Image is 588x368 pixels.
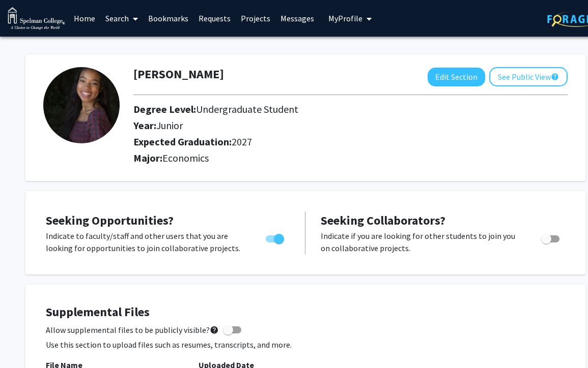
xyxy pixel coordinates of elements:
a: Bookmarks [143,1,193,36]
span: Seeking Opportunities? [46,212,174,228]
button: Edit Section [428,68,485,86]
span: Allow supplemental files to be publicly visible? [46,324,219,336]
h1: [PERSON_NAME] [133,67,224,82]
h2: Expected Graduation: [133,136,497,148]
h4: Supplemental Files [46,305,565,320]
h2: Degree Level: [133,103,497,115]
a: Projects [236,1,275,36]
div: Toggle [262,230,290,245]
mat-icon: help [210,324,219,336]
p: Indicate to faculty/staff and other users that you are looking for opportunities to join collabor... [46,230,246,254]
span: Seeking Collaborators? [321,212,445,228]
a: Requests [193,1,236,36]
img: Spelman College Logo [8,7,65,30]
a: Search [100,1,143,36]
img: Profile Picture [43,67,120,143]
div: Toggle [537,230,565,245]
button: See Public View [489,67,568,86]
a: Home [69,1,100,36]
span: Economics [162,151,209,164]
h2: Major: [133,152,568,164]
span: 2027 [232,135,252,148]
span: Junior [156,119,183,132]
h2: Year: [133,119,497,132]
a: Messages [275,1,319,36]
span: Undergraduate Student [196,103,298,115]
mat-icon: help [551,71,559,83]
iframe: Chat [8,322,43,360]
span: My Profile [328,13,362,23]
p: Use this section to upload files such as resumes, transcripts, and more. [46,339,565,351]
p: Indicate if you are looking for other students to join you on collaborative projects. [321,230,522,254]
